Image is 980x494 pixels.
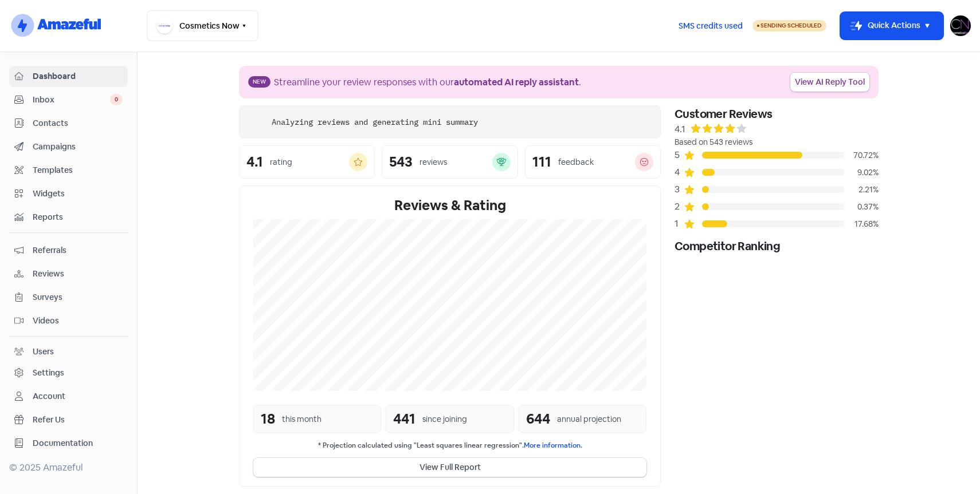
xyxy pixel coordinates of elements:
[9,263,128,284] a: Reviews
[844,149,879,161] div: 70.72%
[844,184,879,196] div: 2.21%
[761,22,822,29] span: Sending Scheduled
[272,116,478,128] div: Analyzing reviews and generating mini summary
[33,244,123,256] span: Referrals
[9,461,128,475] div: © 2025 Amazeful
[110,94,123,105] span: 0
[790,73,869,92] a: View AI Reply Tool
[558,156,594,168] div: feedback
[675,238,879,255] div: Competitor Ranking
[248,76,271,88] span: New
[33,291,123,303] span: Surveys
[675,148,684,162] div: 5
[840,12,943,39] button: Quick Actions
[679,20,743,32] span: SMS credits used
[33,117,123,129] span: Contacts
[9,89,128,110] a: Inbox 0
[270,156,292,168] div: rating
[675,136,879,148] div: Based on 543 reviews
[246,155,263,169] div: 4.1
[33,94,110,106] span: Inbox
[393,409,415,429] div: 441
[9,240,128,261] a: Referrals
[524,441,582,450] a: More information.
[675,122,685,136] div: 4.1
[33,315,123,327] span: Videos
[147,10,258,41] button: Cosmetics Now
[9,362,128,384] a: Settings
[33,188,123,200] span: Widgets
[526,409,550,429] div: 644
[9,433,128,454] a: Documentation
[9,207,128,228] a: Reports
[9,66,128,87] a: Dashboard
[9,310,128,331] a: Videos
[420,156,447,168] div: reviews
[389,155,413,169] div: 543
[9,341,128,362] a: Users
[752,19,826,33] a: Sending Scheduled
[33,70,123,82] span: Dashboard
[950,15,971,36] img: User
[33,268,123,280] span: Reviews
[253,440,646,451] small: * Projection calculated using "Least squares linear regression".
[422,413,467,425] div: since joining
[274,76,581,89] div: Streamline your review responses with our .
[675,200,684,214] div: 2
[239,145,375,179] a: 4.1rating
[9,183,128,204] a: Widgets
[33,141,123,153] span: Campaigns
[675,217,684,231] div: 1
[253,195,646,216] div: Reviews & Rating
[557,413,621,425] div: annual projection
[33,437,123,449] span: Documentation
[253,458,646,477] button: View Full Report
[844,201,879,213] div: 0.37%
[9,136,128,157] a: Campaigns
[9,409,128,430] a: Refer Us
[33,390,65,402] div: Account
[9,160,128,181] a: Templates
[261,409,275,429] div: 18
[675,183,684,196] div: 3
[33,164,123,176] span: Templates
[669,19,752,31] a: SMS credits used
[675,105,879,122] div: Customer Reviews
[33,414,123,426] span: Refer Us
[454,76,579,88] b: automated AI reply assistant
[9,287,128,308] a: Surveys
[33,346,54,358] div: Users
[33,367,64,379] div: Settings
[9,386,128,407] a: Account
[33,211,123,223] span: Reports
[532,155,551,169] div: 111
[382,145,518,179] a: 543reviews
[282,413,322,425] div: this month
[844,167,879,179] div: 9.02%
[844,218,879,230] div: 17.68%
[9,113,128,134] a: Contacts
[525,145,661,179] a: 111feedback
[675,165,684,179] div: 4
